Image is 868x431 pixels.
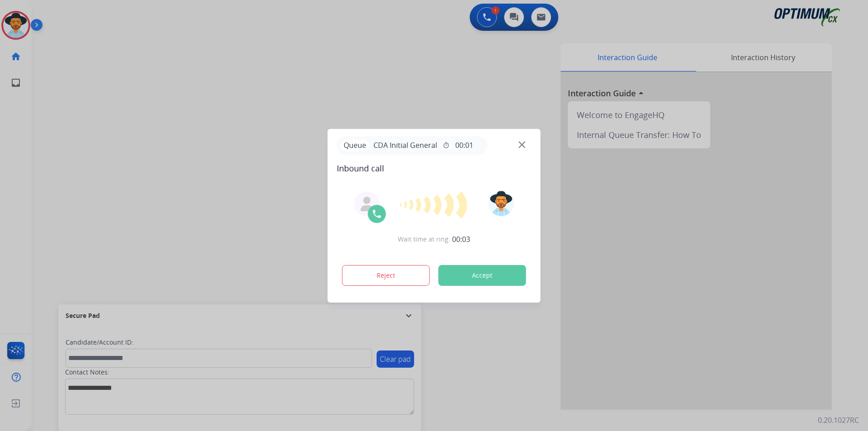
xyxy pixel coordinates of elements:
[340,140,370,151] p: Queue
[337,162,532,175] span: Inbound call
[488,191,514,216] img: avatar
[398,235,450,244] span: Wait time at ring:
[455,140,473,151] span: 00:01
[452,234,470,245] span: 00:03
[439,265,526,286] button: Accept
[370,140,441,151] span: CDA Initial General
[360,197,374,211] img: agent-avatar
[818,415,859,426] p: 0.20.1027RC
[342,265,430,286] button: Reject
[443,142,450,149] mat-icon: timer
[519,141,525,148] img: close-button
[372,208,382,219] img: call-icon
